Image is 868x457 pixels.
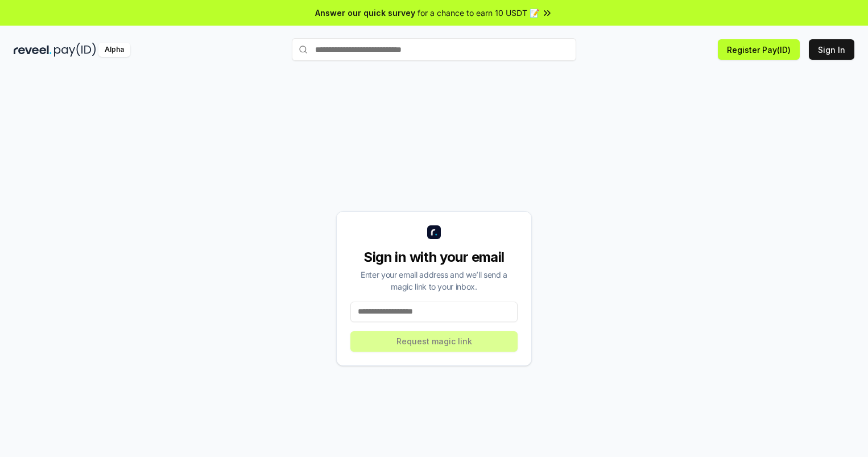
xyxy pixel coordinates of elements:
span: for a chance to earn 10 USDT 📝 [418,7,539,19]
div: Enter your email address and we’ll send a magic link to your inbox. [350,269,518,293]
span: Answer our quick survey [315,7,415,19]
div: Alpha [98,43,130,57]
div: Sign in with your email [350,248,518,266]
button: Sign In [809,39,854,60]
button: Register Pay(ID) [718,39,800,60]
img: pay_id [54,43,96,57]
img: reveel_dark [14,43,52,57]
img: logo_small [427,225,441,239]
